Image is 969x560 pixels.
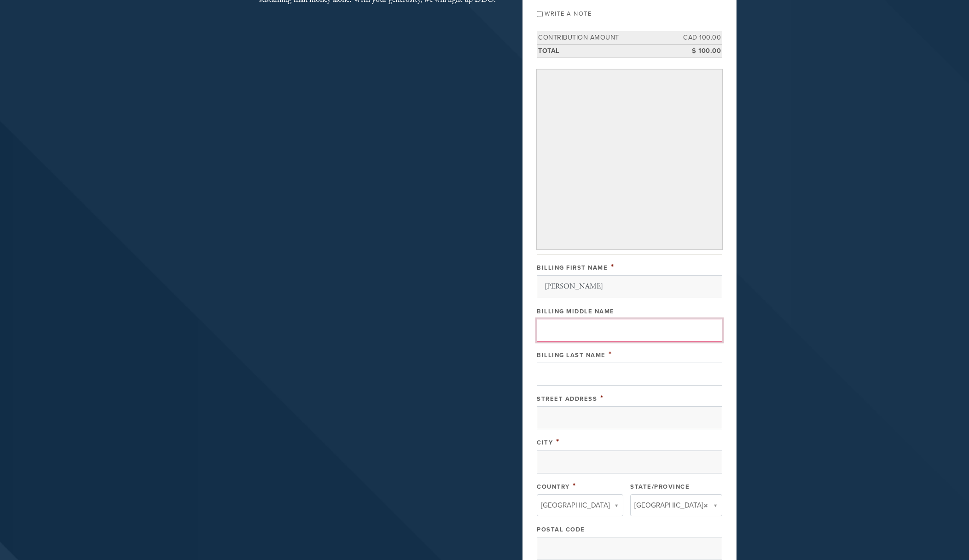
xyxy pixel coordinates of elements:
[537,494,623,516] a: [GEOGRAPHIC_DATA]
[630,494,722,516] a: [GEOGRAPHIC_DATA]
[537,31,681,45] td: Contribution Amount
[611,262,615,272] span: This field is required.
[537,44,681,58] td: Total
[541,499,610,511] span: [GEOGRAPHIC_DATA]
[537,352,606,359] label: Billing Last Name
[537,308,615,315] label: Billing Middle Name
[600,393,604,403] span: This field is required.
[630,483,690,491] label: State/Province
[609,349,612,359] span: This field is required.
[681,44,722,58] td: $ 100.00
[556,437,560,447] span: This field is required.
[537,395,597,403] label: Street Address
[634,499,703,511] span: [GEOGRAPHIC_DATA]
[537,526,585,533] label: Postal Code
[537,439,553,446] label: City
[681,31,722,45] td: CAD 100.00
[573,481,576,491] span: This field is required.
[545,10,592,17] label: Write a note
[537,483,570,491] label: Country
[537,264,608,271] label: Billing First Name
[539,72,720,247] iframe: Secure payment input frame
